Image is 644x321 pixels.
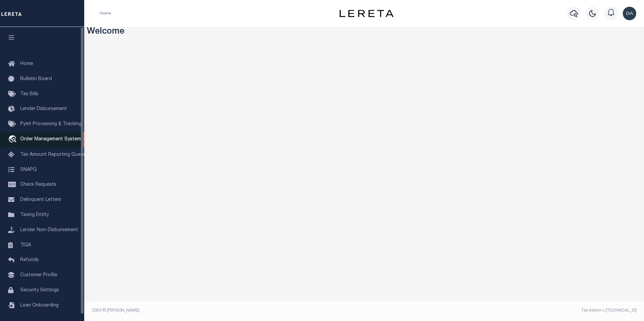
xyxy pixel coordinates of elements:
span: Order Management System [20,137,81,142]
span: Security Settings [20,288,59,293]
span: Lender Non-Disbursement [20,228,78,233]
span: Loan Onboarding [20,303,59,308]
span: Pymt Processing & Tracking [20,122,82,127]
span: TIQA [20,243,31,247]
img: logo-dark.svg [340,10,393,17]
span: SNAPQ [20,167,37,172]
div: 2025 © [PERSON_NAME]. [87,308,364,314]
h3: Welcome [87,27,642,37]
div: Tax Admin v.[TECHNICAL_ID] [369,308,637,314]
img: svg+xml;base64,PHN2ZyB4bWxucz0iaHR0cDovL3d3dy53My5vcmcvMjAwMC9zdmciIHBvaW50ZXItZXZlbnRzPSJub25lIi... [623,7,636,20]
span: Tax Amount Reporting Queue [20,152,86,157]
li: Home [100,10,111,16]
span: Check Requests [20,182,56,187]
span: Customer Profile [20,273,57,278]
span: Lender Disbursement [20,107,67,111]
i: travel_explore [8,135,19,144]
span: Delinquent Letters [20,198,61,202]
span: Refunds [20,258,39,262]
span: Bulletin Board [20,77,52,81]
span: Home [20,62,33,66]
span: Taxing Entity [20,213,49,217]
span: Tax Bills [20,92,38,97]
